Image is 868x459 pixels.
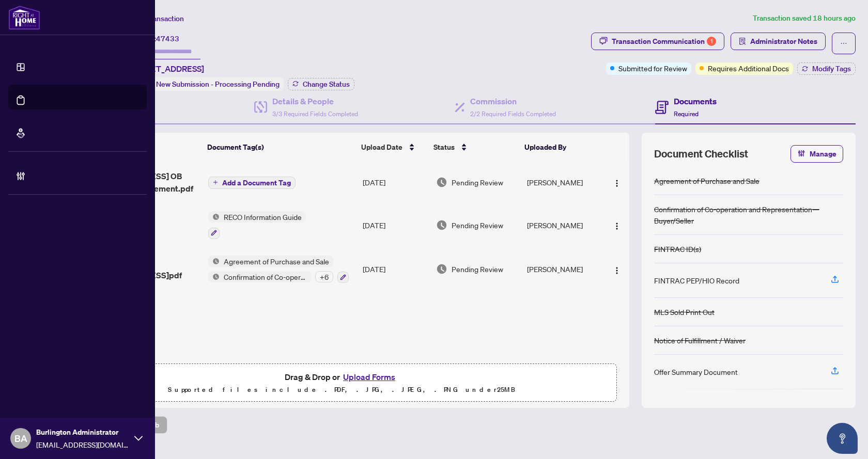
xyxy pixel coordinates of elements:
h4: Documents [674,95,717,107]
span: View Transaction [129,14,184,23]
span: 47433 [156,34,179,43]
td: [PERSON_NAME] [523,162,603,203]
img: Document Status [436,219,447,231]
button: Manage [791,145,843,163]
td: [PERSON_NAME] [523,203,603,247]
span: 3/3 Required Fields Completed [272,110,358,118]
div: Notice of Fulfillment / Waiver [654,335,746,346]
img: Status Icon [208,271,220,282]
span: Manage [810,146,836,162]
button: Status IconAgreement of Purchase and SaleStatus IconConfirmation of Co-operation and Representati... [208,256,349,283]
td: [DATE] [359,162,431,203]
button: Change Status [288,78,354,90]
span: Add a Document Tag [222,179,291,186]
button: Transaction Communication1 [591,33,724,50]
div: MLS Sold Print Out [654,306,715,318]
span: Pending Review [452,263,503,275]
span: BA [14,431,27,446]
img: logo [8,5,40,30]
button: Add a Document Tag [208,177,296,189]
th: Upload Date [357,133,430,162]
span: Change Status [303,81,350,88]
td: [PERSON_NAME] [523,247,603,292]
div: Offer Summary Document [654,366,738,377]
th: Document Tag(s) [203,133,357,162]
span: [EMAIL_ADDRESS][DOMAIN_NAME] [36,439,129,450]
p: Supported files include .PDF, .JPG, .JPEG, .PNG under 25 MB [73,384,610,396]
button: Logo [609,261,625,277]
span: Pending Review [452,219,503,231]
span: Required [674,110,699,118]
div: + 6 [315,271,333,282]
span: Status [433,141,455,153]
img: Status Icon [208,256,220,267]
div: Confirmation of Co-operation and Representation—Buyer/Seller [654,203,843,226]
h4: Details & People [272,95,358,107]
td: [DATE] [359,203,431,247]
span: New Submission - Processing Pending [156,80,280,89]
h4: Commission [470,95,556,107]
div: Transaction Communication [612,33,716,50]
span: Confirmation of Co-operation and Representation—Buyer/Seller [220,271,311,282]
th: Status [429,133,520,162]
img: Document Status [436,263,447,275]
button: Logo [609,174,625,191]
span: Upload Date [361,141,402,153]
img: Document Status [436,177,447,188]
th: Uploaded By [520,133,600,162]
img: Logo [613,222,621,230]
span: Drag & Drop orUpload FormsSupported files include .PDF, .JPG, .JPEG, .PNG under25MB [67,364,616,402]
span: Agreement of Purchase and Sale [220,256,333,267]
article: Transaction saved 18 hours ago [753,12,856,24]
img: Logo [613,179,621,187]
span: Burlington Administrator [36,426,129,438]
button: Upload Forms [340,370,398,384]
div: Status: [128,77,284,91]
button: Open asap [827,423,858,454]
img: Logo [613,266,621,275]
span: solution [739,38,746,45]
img: Status Icon [208,211,220,223]
span: Modify Tags [812,65,851,72]
span: Administrator Notes [750,33,817,50]
button: Status IconRECO Information Guide [208,211,306,239]
span: Submitted for Review [618,62,687,74]
div: FINTRAC ID(s) [654,243,701,255]
button: Logo [609,217,625,233]
span: Document Checklist [654,147,748,161]
span: Pending Review [452,177,503,188]
td: [DATE] [359,247,431,292]
span: Requires Additional Docs [708,62,789,74]
span: ellipsis [840,40,847,47]
button: Administrator Notes [731,33,826,50]
div: FINTRAC PEP/HIO Record [654,275,739,286]
span: [STREET_ADDRESS] [128,62,204,75]
span: Drag & Drop or [285,370,398,384]
div: 1 [707,37,716,46]
span: plus [213,180,218,185]
span: 2/2 Required Fields Completed [470,110,556,118]
div: Agreement of Purchase and Sale [654,175,760,186]
button: Add a Document Tag [208,176,296,189]
button: Modify Tags [797,62,856,75]
span: RECO Information Guide [220,211,306,223]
